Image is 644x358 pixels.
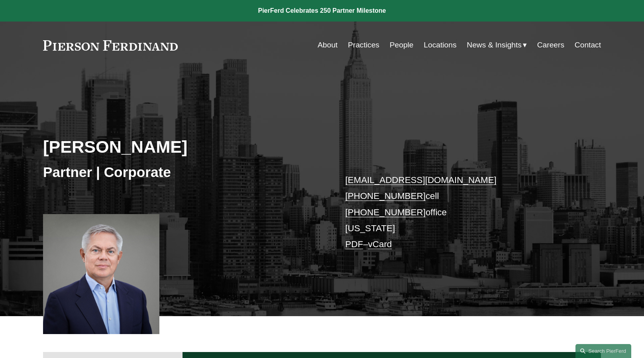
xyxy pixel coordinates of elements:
a: People [390,37,414,53]
span: News & Insights [467,38,522,52]
a: Search this site [575,344,631,358]
a: [PHONE_NUMBER] [345,207,426,217]
a: Contact [575,37,601,53]
a: [PHONE_NUMBER] [345,191,426,201]
a: About [318,37,338,53]
a: Practices [348,37,379,53]
a: Careers [537,37,564,53]
h3: Partner | Corporate [43,163,322,181]
a: vCard [368,239,392,249]
a: PDF [345,239,363,249]
a: [EMAIL_ADDRESS][DOMAIN_NAME] [345,175,496,185]
p: cell office [US_STATE] – [345,172,577,253]
a: folder dropdown [467,37,527,53]
h2: [PERSON_NAME] [43,136,322,157]
a: Locations [424,37,456,53]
